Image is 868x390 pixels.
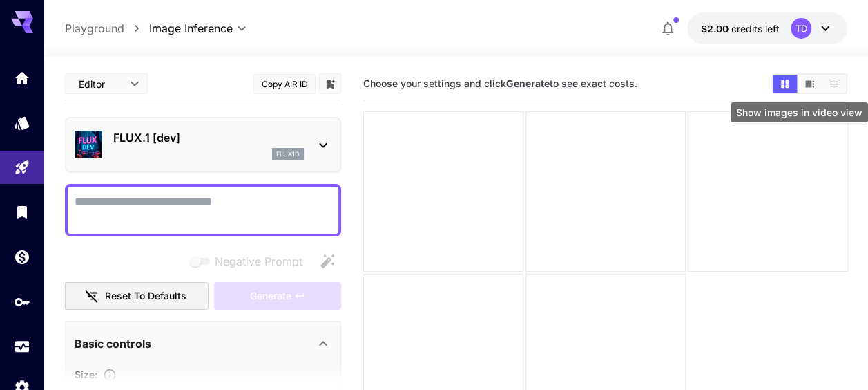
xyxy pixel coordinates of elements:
[149,20,233,37] span: Image Inference
[798,75,822,93] button: Show images in video view
[65,20,149,37] nav: breadcrumb
[253,74,316,94] button: Copy AIR ID
[506,77,550,89] b: Generate
[701,21,780,36] div: $1.9962
[14,293,30,310] div: API Keys
[14,114,30,131] div: Models
[363,77,637,89] span: Choose your settings and click to see exact costs.
[14,338,30,355] div: Usage
[791,18,811,39] div: TD
[14,248,30,266] div: Wallet
[731,102,868,122] div: Show images in video view
[187,252,314,270] span: Negative prompts are not compatible with the selected model.
[75,335,151,352] p: Basic controls
[14,159,30,176] div: Playground
[65,20,124,37] a: Playground
[822,75,846,93] button: Show images in list view
[773,75,797,93] button: Show images in grid view
[113,129,304,146] p: FLUX.1 [dev]
[324,75,336,92] button: Add to library
[701,23,731,35] span: $2.00
[276,149,300,159] p: flux1d
[14,203,30,221] div: Library
[771,73,847,94] div: Show images in grid viewShow images in video viewShow images in list view
[65,282,209,310] button: Reset to defaults
[687,12,847,44] button: $1.9962TD
[731,23,780,35] span: credits left
[215,253,302,270] span: Negative Prompt
[14,69,30,86] div: Home
[79,77,122,91] span: Editor
[75,327,331,360] div: Basic controls
[75,124,331,166] div: FLUX.1 [dev]flux1d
